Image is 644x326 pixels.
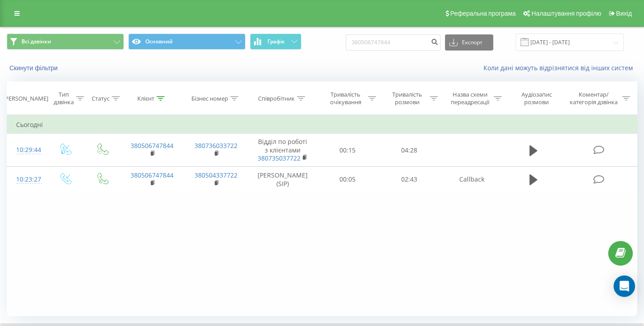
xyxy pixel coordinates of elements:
span: Вихід [616,10,632,17]
a: 380735037722 [258,154,301,162]
div: Тип дзвінка [54,91,74,106]
td: 04:28 [378,134,440,167]
span: Графік [267,38,285,45]
td: 00:05 [317,166,379,192]
a: 380506747844 [131,171,174,179]
td: Відділ по роботі з клієнтами [248,134,317,167]
td: 02:43 [378,166,440,192]
div: 10:23:27 [16,171,38,188]
a: 380736033722 [195,141,237,150]
td: 00:15 [317,134,379,167]
a: 380506747844 [131,141,174,150]
div: Клієнт [137,95,154,102]
div: [PERSON_NAME] [3,95,48,102]
input: Пошук за номером [346,34,441,51]
button: Графік [250,34,301,50]
div: Статус [92,95,110,102]
span: Всі дзвінки [21,38,51,45]
div: Коментар/категорія дзвінка [568,91,620,106]
button: Експорт [445,34,493,51]
button: Скинути фільтри [7,64,62,72]
div: Співробітник [258,95,295,102]
span: Налаштування профілю [531,10,601,17]
div: Open Intercom Messenger [614,275,635,297]
button: Всі дзвінки [7,34,124,50]
div: Бізнес номер [191,95,228,102]
div: Назва схеми переадресації [448,91,491,106]
td: [PERSON_NAME] (SIP) [248,166,317,192]
td: Сьогодні [7,116,637,134]
div: Тривалість очікування [325,91,366,106]
a: Коли дані можуть відрізнятися вiд інших систем [483,64,637,72]
button: Основний [128,34,246,50]
div: 10:29:44 [16,141,38,159]
div: Аудіозапис розмови [512,91,561,106]
span: Реферальна програма [450,10,516,17]
div: Тривалість розмови [386,91,428,106]
td: Callback [440,166,504,192]
a: 380504337722 [195,171,237,179]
